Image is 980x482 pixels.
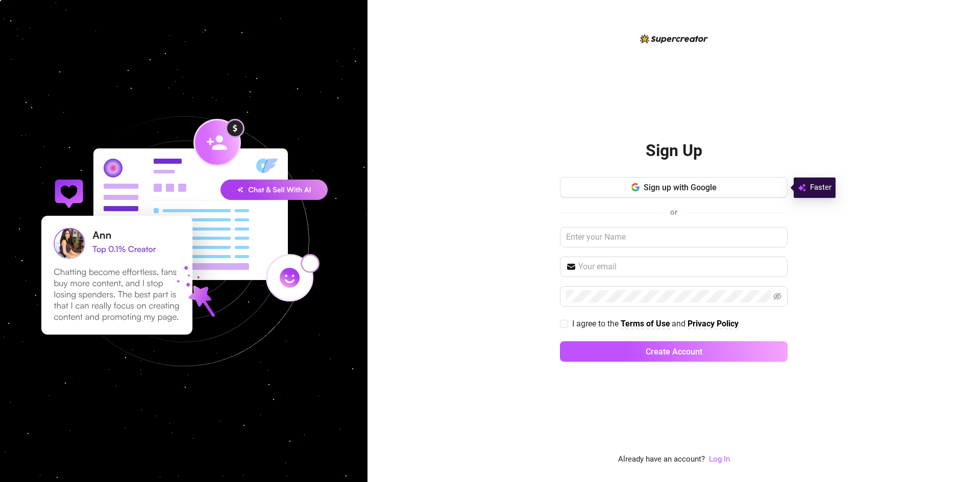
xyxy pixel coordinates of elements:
[773,292,781,300] span: eye-invisible
[709,453,730,466] a: Log In
[621,319,670,329] a: Terms of Use
[709,454,730,464] a: Log In
[618,453,705,466] span: Already have an account?
[572,319,621,328] span: I agree to the
[646,347,702,357] span: Create Account
[560,177,788,197] button: Sign up with Google
[672,319,688,328] span: and
[640,34,708,43] img: logo-BBDzfeDw.svg
[688,319,739,328] strong: Privacy Policy
[798,182,806,194] img: svg%3e
[560,227,788,247] input: Enter your Name
[644,183,717,192] span: Sign up with Google
[810,182,831,194] span: Faster
[578,261,781,273] input: Your email
[670,208,677,217] span: or
[7,65,360,418] img: signup-background-D0MIrEPF.svg
[688,319,739,329] a: Privacy Policy
[621,319,670,328] strong: Terms of Use
[560,341,788,362] button: Create Account
[646,140,702,161] h2: Sign Up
